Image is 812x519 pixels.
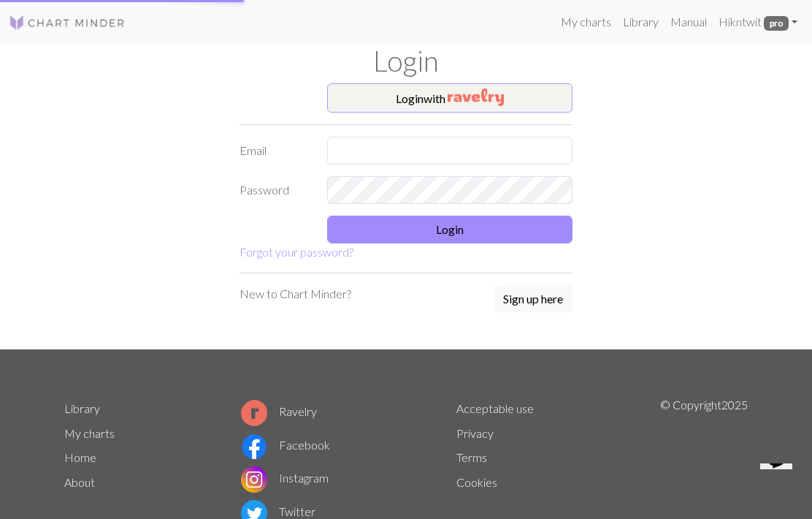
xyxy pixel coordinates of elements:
p: New to Chart Minder? [240,285,351,303]
a: My charts [64,426,115,440]
span: pro [764,16,789,31]
button: Login [327,216,572,243]
a: Home [64,450,96,464]
h1: Login [55,44,757,77]
a: My charts [555,7,617,37]
a: Forgot your password? [240,245,353,259]
iframe: chat widget [754,463,803,510]
button: Loginwith [327,83,572,113]
a: Acceptable use [456,401,534,415]
a: Facebook [241,438,330,452]
label: Email [231,137,318,164]
img: Logo [9,14,126,31]
button: Sign up here [494,285,572,313]
a: Instagram [241,471,329,485]
a: Hikntwit pro [713,7,803,37]
a: Library [617,7,664,37]
img: Facebook logo [241,433,267,460]
label: Password [231,176,318,204]
a: Twitter [241,504,315,518]
a: Library [64,401,100,415]
img: Ravelry logo [241,400,267,426]
a: Ravelry [241,404,317,418]
a: Terms [456,450,487,464]
a: Manual [664,7,713,37]
a: Sign up here [494,285,572,314]
a: Privacy [456,426,494,440]
a: Cookies [456,475,497,489]
a: About [64,475,95,489]
img: Instagram logo [241,466,267,493]
img: Ravelry [448,88,504,106]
